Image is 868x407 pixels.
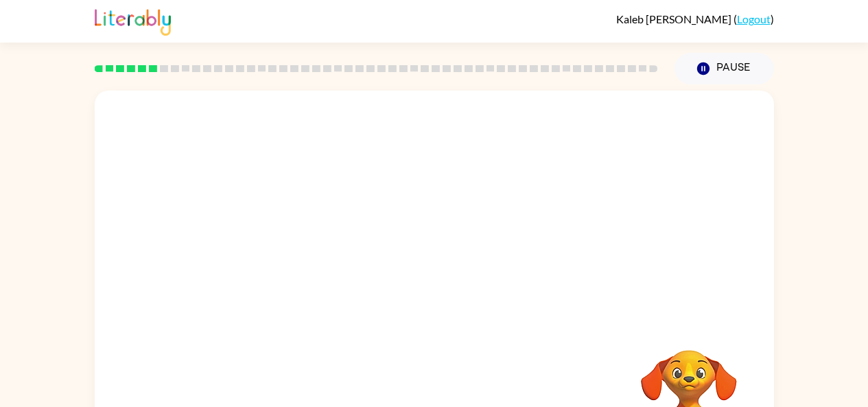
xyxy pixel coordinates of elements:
button: Pause [675,53,774,84]
div: ( ) [616,12,774,25]
img: Literably [95,5,171,36]
a: Logout [737,12,771,25]
span: Kaleb [PERSON_NAME] [616,12,734,25]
